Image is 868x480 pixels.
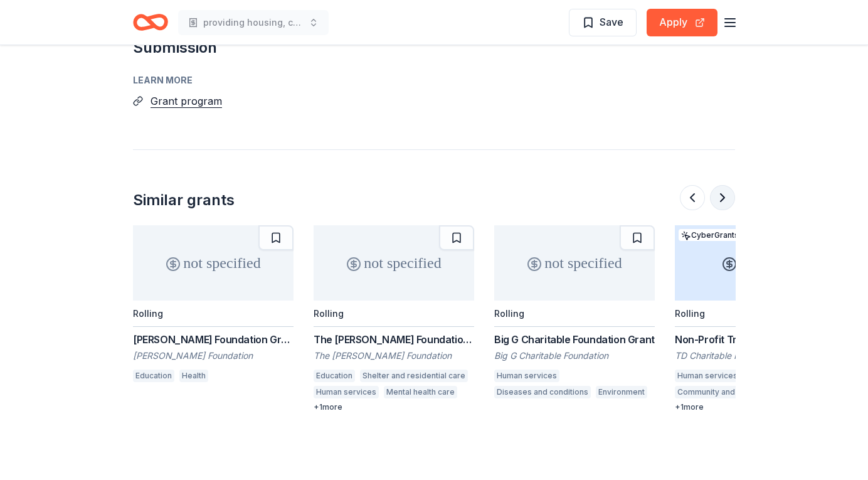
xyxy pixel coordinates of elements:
div: Big G Charitable Foundation [494,349,655,362]
div: Rolling [494,308,524,319]
div: Human services [494,370,559,382]
div: The [PERSON_NAME] Foundation [314,349,474,362]
div: Similar grants [133,190,235,210]
a: up to 1kCyberGrantsRollingNon-Profit Training Resource FundTD Charitable FoundationHuman services... [675,225,835,412]
div: Rolling [314,308,344,319]
div: CyberGrants [679,229,741,241]
div: Shelter and residential care [360,370,468,382]
div: Human services [314,386,379,398]
button: Save [569,9,637,36]
div: Community and economic development [675,386,828,398]
a: not specifiedRollingThe [PERSON_NAME] Foundation Partnership GrantThe [PERSON_NAME] FoundationEdu... [314,225,474,412]
div: + 1 more [314,402,474,412]
div: Environment [596,386,647,398]
div: not specified [494,225,655,301]
div: not specified [314,225,474,301]
div: up to 1k [675,225,835,301]
div: The [PERSON_NAME] Foundation Partnership Grant [314,332,474,347]
h2: Submission [133,38,735,58]
button: Apply [647,9,717,36]
div: not specified [133,225,294,301]
div: TD Charitable Foundation [675,349,835,362]
a: not specifiedRollingBig G Charitable Foundation GrantBig G Charitable FoundationHuman servicesDis... [494,225,655,402]
div: Learn more [133,73,735,88]
div: + 1 more [675,402,835,412]
div: Human services management [675,370,791,382]
span: Save [600,14,623,30]
span: providing housing, care for [PERSON_NAME] children [203,15,304,30]
div: Non-Profit Training Resource Fund [675,332,835,347]
div: Rolling [675,308,705,319]
div: Education [314,370,355,382]
button: Grant program [151,93,222,109]
a: Home [133,8,168,37]
div: Education [133,370,174,382]
div: [PERSON_NAME] Foundation [133,349,294,362]
div: Health [179,370,208,382]
div: Diseases and conditions [494,386,591,398]
div: Mental health care [384,386,457,398]
div: Rolling [133,308,163,319]
div: [PERSON_NAME] Foundation Grant [133,332,294,347]
button: providing housing, care for [PERSON_NAME] children [178,10,329,35]
a: not specifiedRolling[PERSON_NAME] Foundation Grant[PERSON_NAME] FoundationEducationHealth [133,225,294,386]
div: Big G Charitable Foundation Grant [494,332,655,347]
